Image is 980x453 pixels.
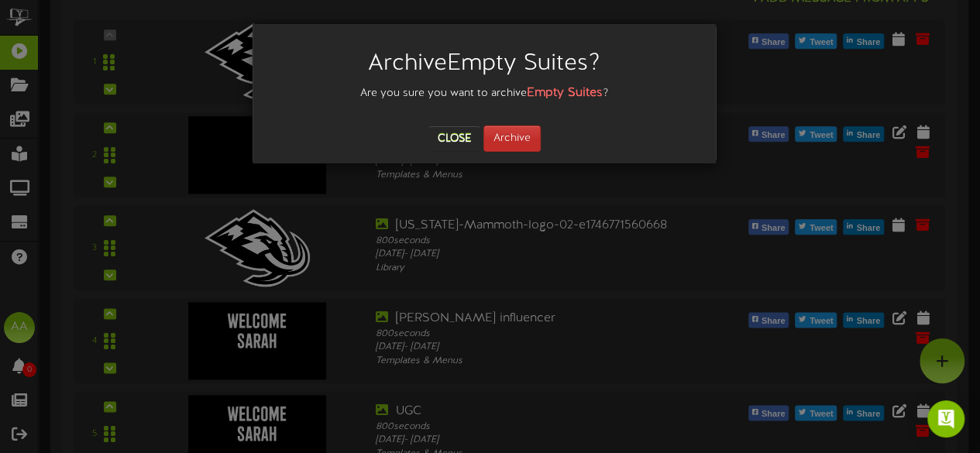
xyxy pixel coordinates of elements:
strong: Empty Suites [527,86,603,100]
div: Are you sure you want to archive ? [264,84,704,102]
button: Archive [483,125,541,152]
div: Open Intercom Messenger [927,400,965,438]
h2: Archive Empty Suites ? [276,51,693,77]
button: Close [428,126,480,151]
